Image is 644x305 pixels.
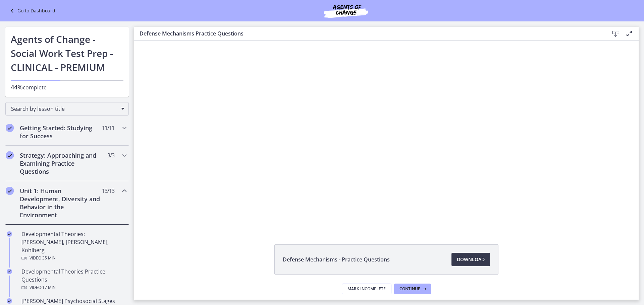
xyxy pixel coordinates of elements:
h3: Defense Mechanisms Practice Questions [140,29,598,37]
div: Video [21,254,126,262]
span: Download [457,255,485,263]
span: Defense Mechanisms - Practice Questions [283,255,390,263]
span: · 17 min [41,284,56,292]
a: Go to Dashboard [8,7,55,15]
div: Search by lesson title [5,102,129,116]
i: Completed [6,187,14,195]
img: Agents of Change [306,3,386,19]
p: complete [11,83,123,91]
i: Completed [7,298,12,304]
i: Completed [6,151,14,159]
div: Video [21,284,126,292]
h2: Unit 1: Human Development, Diversity and Behavior in the Environment [20,187,102,219]
i: Completed [7,231,12,237]
span: 3 / 3 [107,151,114,159]
h1: Agents of Change - Social Work Test Prep - CLINICAL - PREMIUM [11,32,123,74]
span: 11 / 11 [102,124,114,132]
i: Completed [6,124,14,132]
i: Completed [7,269,12,274]
iframe: Video Lesson [134,41,639,229]
span: Continue [399,286,420,292]
h2: Strategy: Approaching and Examining Practice Questions [20,151,102,175]
span: 44% [11,83,23,91]
button: Mark Incomplete [342,284,391,294]
a: Download [451,253,490,266]
button: Continue [394,284,431,294]
span: Search by lesson title [11,105,118,112]
span: · 35 min [41,254,56,262]
span: Mark Incomplete [347,286,386,292]
div: Developmental Theories Practice Questions [21,268,126,292]
h2: Getting Started: Studying for Success [20,124,102,140]
span: 13 / 13 [102,187,114,195]
div: Developmental Theories: [PERSON_NAME], [PERSON_NAME], Kohlberg [21,230,126,262]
